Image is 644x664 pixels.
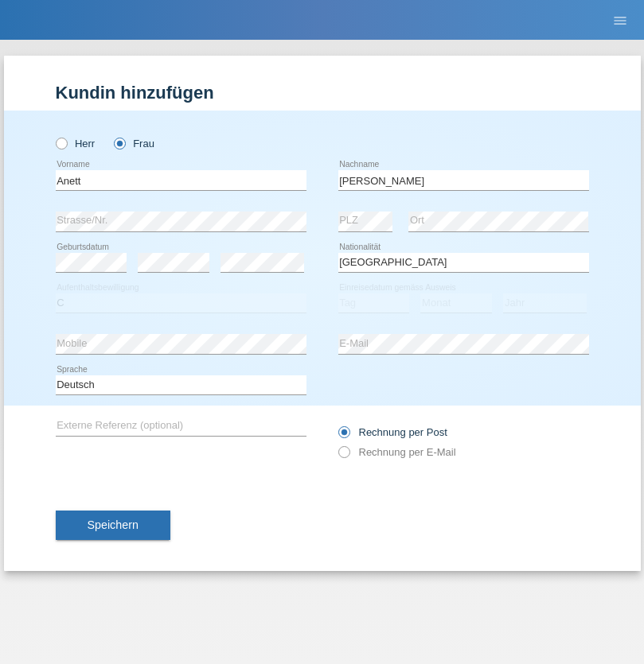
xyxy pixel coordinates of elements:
a: menu [604,15,636,25]
i: menu [612,13,628,29]
button: Speichern [56,511,170,541]
label: Rechnung per E-Mail [338,446,456,458]
input: Herr [56,138,66,148]
label: Herr [56,138,96,149]
h1: Kundin hinzufügen [56,83,589,103]
input: Rechnung per Post [338,426,349,446]
span: Speichern [88,518,139,531]
label: Rechnung per Post [338,426,447,438]
input: Frau [114,138,124,148]
input: Rechnung per E-Mail [338,446,349,466]
label: Frau [114,138,154,149]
